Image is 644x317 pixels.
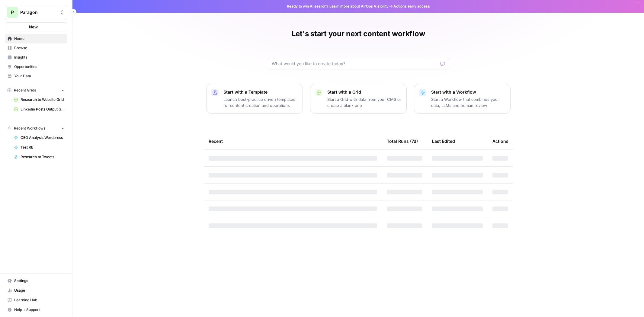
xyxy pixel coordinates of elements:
button: Start with a TemplateLaunch best-practice driven templates for content creation and operations [206,84,303,114]
span: Recent Grids [14,88,36,93]
a: Settings [5,276,67,286]
span: Opportunities [14,64,65,69]
span: Paragon [20,9,57,15]
p: Start with a Workflow [431,89,505,95]
h1: Let's start your next content workflow [292,29,425,39]
span: Usage [14,288,65,293]
a: Browse [5,43,67,53]
button: New [5,22,67,31]
span: Research to Website Grid [21,97,65,102]
p: Start with a Template [223,89,298,95]
button: Recent Grids [5,86,67,95]
a: Usage [5,286,67,295]
div: Actions [492,133,508,149]
button: Help + Support [5,305,67,315]
a: Opportunities [5,62,67,72]
a: CEO Analysis Wordpress [11,133,67,142]
span: Browse [14,45,65,51]
div: Last Edited [432,133,455,149]
span: Learning Hub [14,297,65,303]
span: Settings [14,278,65,283]
p: Start with a Grid [327,89,402,95]
span: Your Data [14,73,65,79]
a: Learning Hub [5,295,67,305]
a: Linkedin Posts Output Grid [11,104,67,114]
button: Start with a GridStart a Grid with data from your CMS or create a blank one [310,84,407,114]
span: Insights [14,55,65,60]
span: Recent Workflows [14,126,45,131]
p: Start a Grid with data from your CMS or create a blank one [327,96,402,108]
span: Linkedin Posts Output Grid [21,107,65,112]
span: Research to Tweets [21,154,65,160]
div: Recent [209,133,377,149]
p: Launch best-practice driven templates for content creation and operations [223,96,298,108]
a: Test RE [11,142,67,152]
span: Actions early access [393,4,430,9]
span: CEO Analysis Wordpress [21,135,65,140]
a: Your Data [5,71,67,81]
span: P [11,9,14,16]
span: Ready to win AI search? about AirOps Visibility [287,4,389,9]
p: Start a Workflow that combines your data, LLMs and human review [431,96,505,108]
span: New [29,24,38,30]
input: What would you like to create today? [272,61,438,67]
span: Home [14,36,65,41]
a: Research to Tweets [11,152,67,162]
span: Test RE [21,145,65,150]
a: Learn more [329,4,349,8]
button: Recent Workflows [5,124,67,133]
button: Workspace: Paragon [5,5,67,20]
span: Help + Support [14,307,65,312]
div: Total Runs (7d) [387,133,418,149]
button: Start with a WorkflowStart a Workflow that combines your data, LLMs and human review [414,84,511,114]
a: Research to Website Grid [11,95,67,104]
a: Home [5,34,67,43]
a: Insights [5,53,67,62]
